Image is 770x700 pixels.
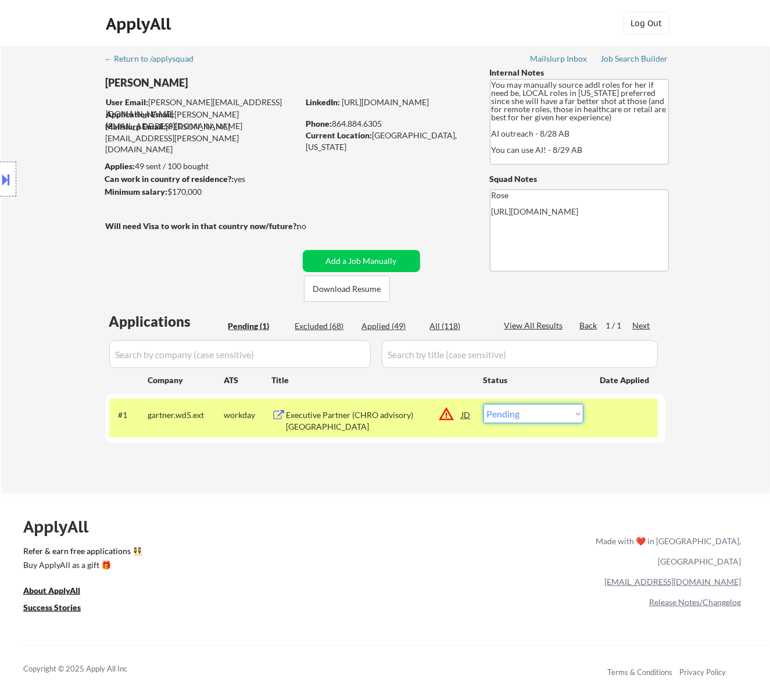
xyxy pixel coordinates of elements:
div: [PERSON_NAME] [106,76,345,90]
a: [EMAIL_ADDRESS][DOMAIN_NAME] [604,577,741,587]
div: JD [461,404,472,425]
div: Mailslurp Inbox [531,55,589,63]
div: ApplyAll [23,517,102,537]
a: Buy ApplyAll as a gift 🎁 [23,559,139,574]
a: Release Notes/Changelog [649,597,741,607]
div: Copyright © 2025 Apply All Inc [23,663,157,675]
a: Refer & earn free applications 👯‍♀️ [23,547,353,559]
div: Next [633,320,651,331]
div: Excluded (68) [295,320,353,332]
div: #1 [119,409,139,421]
div: Squad Notes [490,173,669,185]
div: Status [484,369,583,390]
div: Title [272,374,472,386]
button: warning_amber [439,406,455,422]
div: ApplyAll [106,14,175,34]
div: View All Results [504,320,567,331]
input: Search by title (case sensitive) [382,340,658,368]
a: [URL][DOMAIN_NAME] [342,97,429,107]
input: Search by company (case sensitive) [109,340,371,368]
a: Success Stories [23,602,96,616]
div: Date Applied [600,374,651,386]
a: Job Search Builder [601,54,669,66]
div: Buy ApplyAll as a gift 🎁 [23,561,139,569]
a: Mailslurp Inbox [531,54,589,66]
div: All (118) [430,320,488,332]
div: ← Return to /applysquad [105,55,205,63]
div: 1 / 1 [606,320,633,331]
div: Made with ❤️ in [GEOGRAPHIC_DATA], [GEOGRAPHIC_DATA] [591,531,741,572]
button: Download Resume [304,276,390,302]
a: About ApplyAll [23,585,96,599]
div: [GEOGRAPHIC_DATA], [US_STATE] [306,130,471,152]
button: Log Out [624,12,670,35]
div: Executive Partner (CHRO advisory) [GEOGRAPHIC_DATA] [286,409,462,432]
u: Success Stories [23,602,81,612]
div: Job Search Builder [601,55,669,63]
div: ATS [224,374,272,386]
a: Terms & Conditions [607,667,672,677]
strong: Phone: [306,119,332,128]
div: Applied (49) [362,320,420,332]
div: no [298,220,331,232]
a: ← Return to /applysquad [105,54,205,66]
div: Back [580,320,599,331]
a: Privacy Policy [679,667,726,677]
div: Pending (1) [228,320,286,332]
u: About ApplyAll [23,585,80,595]
button: Add a Job Manually [303,250,420,272]
div: Applications [109,315,224,328]
strong: LinkedIn: [306,97,341,107]
div: gartner.wd5.ext [148,409,224,421]
div: Company [148,374,224,386]
div: 864.884.6305 [306,118,471,130]
strong: Current Location: [306,130,373,140]
div: workday [224,409,272,421]
div: Internal Notes [490,67,669,78]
